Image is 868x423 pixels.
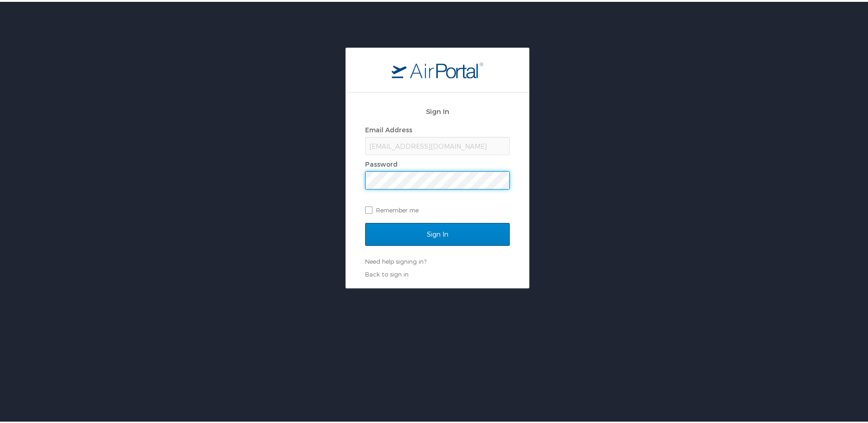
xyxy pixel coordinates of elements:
label: Password [365,158,398,166]
a: Back to sign in [365,269,409,276]
h2: Sign In [365,104,510,115]
a: Need help signing in? [365,256,426,263]
label: Remember me [365,201,510,215]
label: Email Address [365,124,412,132]
input: Sign In [365,221,510,244]
img: logo [392,60,483,76]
